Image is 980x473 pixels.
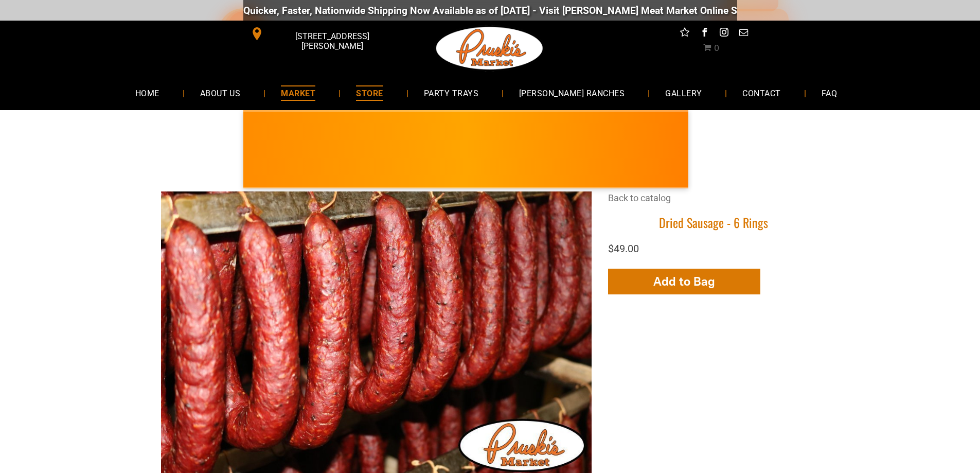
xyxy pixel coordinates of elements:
[341,79,398,107] a: STORE
[664,156,866,173] span: [PERSON_NAME] MARKET
[678,26,691,42] a: Social network
[185,79,256,107] a: ABOUT US
[650,79,717,107] a: GALLERY
[434,21,545,76] img: Pruski-s+Market+HQ+Logo2-1920w.png
[608,242,639,255] span: $49.00
[698,26,711,42] a: facebook
[504,79,640,107] a: [PERSON_NAME] RANCHES
[608,192,671,203] a: Back to catalog
[408,79,494,107] a: PARTY TRAYS
[806,79,852,107] a: FAQ
[737,26,750,42] a: email
[225,5,848,16] div: Quicker, Faster, Nationwide Shipping Now Available as of [DATE] - Visit [PERSON_NAME] Meat Market...
[717,26,730,42] a: instagram
[608,215,819,231] h1: Dried Sausage - 6 Rings
[243,26,401,42] a: [STREET_ADDRESS][PERSON_NAME]
[265,79,331,107] a: MARKET
[727,79,796,107] a: CONTACT
[120,79,175,107] a: HOME
[608,191,819,215] div: Breadcrumbs
[653,274,715,289] span: Add to Bag
[265,26,398,56] span: [STREET_ADDRESS][PERSON_NAME]
[281,85,315,100] span: MARKET
[608,269,760,294] button: Add to Bag
[714,43,719,53] span: 0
